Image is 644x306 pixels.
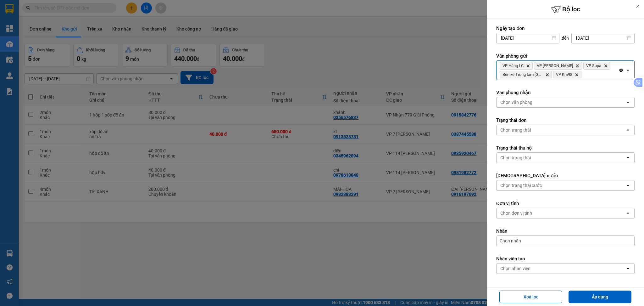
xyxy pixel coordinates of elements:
[496,256,635,262] label: Nhân viên tạo
[625,211,630,216] svg: open
[500,71,552,78] span: Bến xe Trung tâm Lào Cai, close by backspace
[496,173,635,179] label: [DEMOGRAPHIC_DATA] cước
[496,89,635,96] label: Văn phòng nhận
[500,155,531,161] div: Chọn trạng thái
[575,64,579,68] svg: Delete
[500,127,531,133] div: Chọn trạng thái
[496,25,635,31] label: Ngày tạo đơn
[569,291,631,303] button: Áp dụng
[619,68,624,73] svg: Clear all
[500,62,533,70] span: VP Hàng LC, close by backspace
[534,62,582,70] span: VP Bảo Hà, close by backspace
[500,265,530,272] div: Chọn nhân viên
[625,100,630,105] svg: open
[500,182,542,189] div: Chọn trạng thái cước
[502,72,543,77] span: Bến xe Trung tâm Lào Cai
[625,127,630,133] svg: open
[625,155,630,160] svg: open
[496,145,635,151] label: Trạng thái thu hộ
[496,200,635,207] label: Đơn vị tính
[496,228,635,234] label: Nhãn
[537,63,573,68] span: VP Bảo Hà
[572,33,634,43] input: Select a date.
[500,238,521,244] span: Chọn nhãn
[625,183,630,188] svg: open
[583,62,610,70] span: VP Sapa, close by backspace
[556,72,572,77] span: VP Km98
[575,73,579,76] svg: Delete
[625,68,630,73] svg: open
[499,291,562,303] button: Xoá lọc
[502,63,524,68] span: VP Hàng LC
[500,99,532,105] div: Chọn văn phòng
[586,63,601,68] span: VP Sapa
[496,117,635,123] label: Trạng thái đơn
[583,71,583,78] input: Selected VP Hàng LC, VP Bảo Hà, VP Sapa, Bến xe Trung tâm Lào Cai, VP Km98.
[526,64,530,68] svg: Delete
[562,35,569,41] span: đến
[500,210,532,216] div: Chọn đơn vị tính
[487,5,644,14] h6: Bộ lọc
[553,71,581,78] span: VP Km98, close by backspace
[545,73,549,76] svg: Delete
[496,53,635,59] label: Văn phòng gửi
[625,266,630,271] svg: open
[497,33,559,43] input: Select a date.
[604,64,608,68] svg: Delete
